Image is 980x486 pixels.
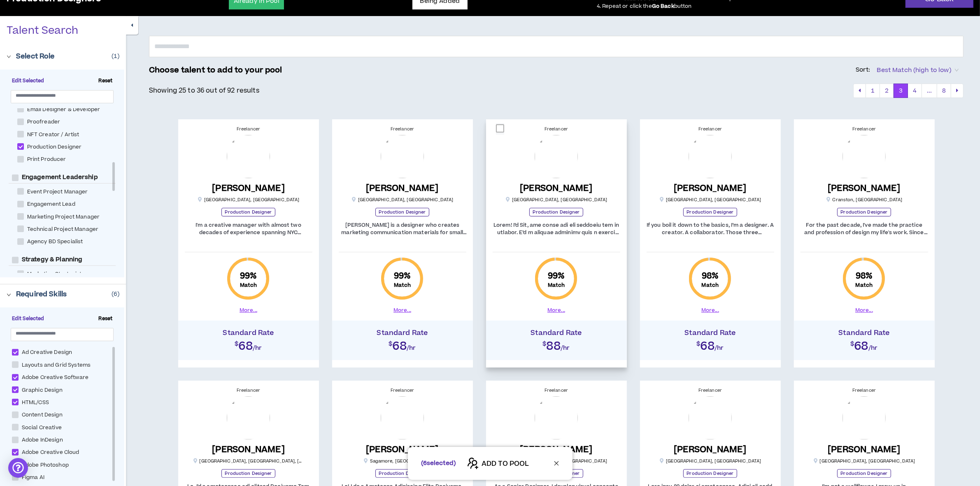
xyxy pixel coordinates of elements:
[9,77,48,85] span: Edit Selected
[253,344,262,352] span: /hr
[866,84,880,98] button: 1
[801,126,928,133] div: Freelancer
[548,282,565,288] small: Match
[689,135,732,178] img: yPnV2aYPwiCv6De3KN6eJ71fPblYWVsTSjtifg0Z.png
[798,337,931,352] h2: $68
[19,399,52,407] span: HTML/CSS
[112,52,119,61] p: ( 1 )
[7,54,11,59] span: right
[843,396,886,439] img: BB7t0HULtG2vGuYLs1sNu59v2IGt6Im7Qg65dqDJ.png
[529,208,584,216] p: Production Designer
[24,106,104,114] span: Email Designer & Developer
[24,238,86,246] span: Agency BD Specialist
[24,213,103,221] span: Marketing Project Manager
[837,208,892,216] p: Production Designer
[16,51,55,61] p: Select Role
[240,307,257,314] button: More...
[908,84,922,98] button: 4
[185,387,312,394] div: Freelancer
[16,289,67,299] p: Required Skills
[855,307,873,314] button: More...
[937,84,951,98] button: 8
[554,460,559,466] span: close
[482,459,529,469] span: ADD TO POOL
[19,436,66,444] span: Adobe InDesign
[366,444,439,455] h5: [PERSON_NAME]
[375,208,430,216] p: Production Designer
[95,315,116,323] span: Reset
[339,221,466,236] p: [PERSON_NAME] is a designer who creates marketing communication materials for small businesses, g...
[702,282,719,288] small: Match
[19,386,66,394] span: Graphic Design
[853,84,964,98] nav: pagination
[182,329,315,337] h4: Standard Rate
[644,337,777,352] h2: $68
[828,444,901,455] h5: [PERSON_NAME]
[185,126,312,133] div: Freelancer
[856,282,873,288] small: Match
[493,126,620,133] div: Freelancer
[185,221,312,236] p: I'm a creative manager with almost two decades of experience spanning NYC marketing, advertising,...
[212,183,285,193] h5: [PERSON_NAME]
[715,344,724,352] span: /hr
[351,197,454,203] p: [GEOGRAPHIC_DATA] , [GEOGRAPHIC_DATA]
[647,221,774,236] p: If you boil it down to the basics, I’m a designer. A creator. A collaborator. Those three charact...
[520,444,593,455] h5: [PERSON_NAME]
[843,135,886,178] img: 5k51hzRuDj1gqpg4Ihksol3qiBUr3J6lZz2r9gAe.png
[647,126,774,133] div: Freelancer
[339,126,466,133] div: Freelancer
[7,293,11,297] span: right
[339,387,466,394] div: Freelancer
[19,173,101,181] span: Engagement Leadership
[493,221,620,236] p: Lorem! I’d Sit, ame conse adi eli seddoeiu tem in utlabor. E’d m aliquae adminimv quis n exerci u...
[463,457,534,470] button: usergroup-addADD TO POOL
[227,396,270,439] img: cFzCoyRo7A3nKKub1wNFT8uAaPyaRclxuj3mxlql.png
[828,183,901,193] h5: [PERSON_NAME]
[24,226,102,233] span: Technical Project Manager
[95,77,116,85] span: Reset
[801,387,928,394] div: Freelancer
[421,459,456,467] p: ( 6 selected)
[381,396,424,439] img: RtE5bZDp4KvTQqeswuH8cAzGasDYRIOi0eMBfV2u.png
[227,135,270,178] img: kUojSW6Rgs5CYaGPhNEedUkhK8LMdFHt45WhCie2.png
[647,387,774,394] div: Freelancer
[336,337,469,352] h2: $68
[856,65,871,74] p: Sort:
[868,344,878,352] span: /hr
[880,84,894,98] button: 2
[112,290,119,299] p: ( 6 )
[8,458,28,478] div: Open Intercom Messenger
[182,337,315,352] h2: $68
[548,270,565,282] span: 99 %
[652,2,674,10] span: Go Back
[336,329,469,337] h4: Standard Rate
[240,282,257,288] small: Match
[877,64,959,77] span: Best Match (high to low)
[683,208,738,216] p: Production Designer
[24,143,85,151] span: Production Designer
[19,349,76,356] span: Ad Creative Design
[24,156,70,163] span: Print Producer
[490,337,623,352] h2: $88
[366,183,439,193] h5: [PERSON_NAME]
[7,24,78,37] p: Talent Search
[149,86,259,95] p: Showing 25 to 36 out of 92 results
[24,200,79,208] span: Engagement Lead
[702,270,719,282] span: 98 %
[801,221,928,236] p: For the past decade, I've made the practice and profession of design my life's work. Since gradua...
[19,424,65,432] span: Social Creative
[19,361,94,369] span: Layouts and Grid Systems
[659,197,761,203] p: [GEOGRAPHIC_DATA] , [GEOGRAPHIC_DATA]
[547,307,565,314] button: More...
[505,197,608,203] p: [GEOGRAPHIC_DATA] , [GEOGRAPHIC_DATA]
[922,84,937,98] button: ...
[856,270,873,282] span: 98 %
[24,131,83,139] span: NFT Creator / Artist
[212,444,285,455] h5: [PERSON_NAME]
[535,396,578,439] img: 9s4j4EFdNDeYu4BpAQMsUDOvsLVjXtrxdthJ61dT.png
[689,396,732,439] img: ktutfjkx8waiVoiWnLwgrM3DeQ5r0d7Fa2qRcQT4.png
[19,411,66,419] span: Content Design
[149,65,282,76] p: Choose talent to add to your pool
[894,84,908,98] button: 3
[394,282,411,288] small: Match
